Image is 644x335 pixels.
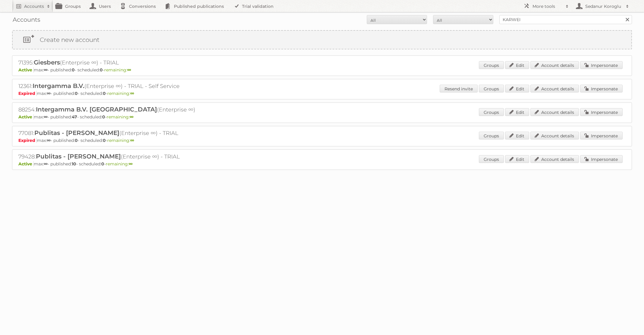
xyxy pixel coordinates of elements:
a: Impersonate [580,61,623,69]
span: Expired [18,138,37,143]
strong: ∞ [130,91,134,96]
p: max: - published: - scheduled: - [18,161,626,167]
p: max: - published: - scheduled: - [18,67,626,73]
a: Account details [530,85,579,92]
a: Impersonate [580,85,623,92]
strong: 10 [72,161,76,167]
strong: 0 [103,138,106,143]
h2: 71395: (Enterprise ∞) - TRIAL [18,59,229,67]
span: Publitas - [PERSON_NAME] [34,129,119,136]
a: Edit [505,61,529,69]
strong: ∞ [130,114,134,120]
a: Groups [479,61,504,69]
a: Create new account [13,31,631,49]
span: Active [18,161,34,167]
strong: ∞ [130,138,134,143]
strong: ∞ [127,67,131,73]
strong: ∞ [129,161,133,167]
span: Giesbers [34,59,60,66]
a: Groups [479,108,504,116]
strong: ∞ [44,67,48,73]
strong: 0 [102,114,105,120]
h2: Sedanur Koroglu [584,3,623,9]
h2: 12361: (Enterprise ∞) - TRIAL - Self Service [18,82,229,90]
span: Intergamma B.V. [33,82,84,89]
span: remaining: [106,161,133,167]
a: Impersonate [580,155,623,163]
strong: 0 [101,161,104,167]
span: Active [18,67,34,73]
a: Groups [479,132,504,139]
a: Edit [505,85,529,92]
span: Intergamma B.V. [GEOGRAPHIC_DATA] [36,106,157,113]
span: remaining: [107,114,134,120]
strong: ∞ [47,91,51,96]
strong: ∞ [47,138,51,143]
a: Groups [479,155,504,163]
h2: 88254: (Enterprise ∞) [18,106,229,114]
strong: ∞ [44,161,48,167]
p: max: - published: - scheduled: - [18,114,626,120]
h2: Accounts [24,3,44,9]
a: Impersonate [580,108,623,116]
a: Impersonate [580,132,623,139]
a: Resend invite [440,85,478,92]
strong: ∞ [44,114,48,120]
h2: More tools [532,3,563,9]
strong: 0 [103,91,106,96]
a: Account details [530,61,579,69]
span: Publitas - [PERSON_NAME] [36,153,121,160]
a: Edit [505,132,529,139]
span: remaining: [107,138,134,143]
strong: 47 [72,114,77,120]
a: Account details [530,132,579,139]
h2: 79428: (Enterprise ∞) - TRIAL [18,153,229,161]
span: remaining: [107,91,134,96]
strong: 0 [100,67,103,73]
a: Account details [530,108,579,116]
p: max: - published: - scheduled: - [18,138,626,143]
strong: 0 [75,138,78,143]
a: Groups [479,85,504,92]
span: Active [18,114,34,120]
a: Account details [530,155,579,163]
strong: 0 [72,67,75,73]
span: Expired [18,91,37,96]
span: remaining: [104,67,131,73]
h2: 77081: (Enterprise ∞) - TRIAL [18,129,229,137]
a: Edit [505,155,529,163]
p: max: - published: - scheduled: - [18,91,626,96]
a: Edit [505,108,529,116]
strong: 0 [75,91,78,96]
